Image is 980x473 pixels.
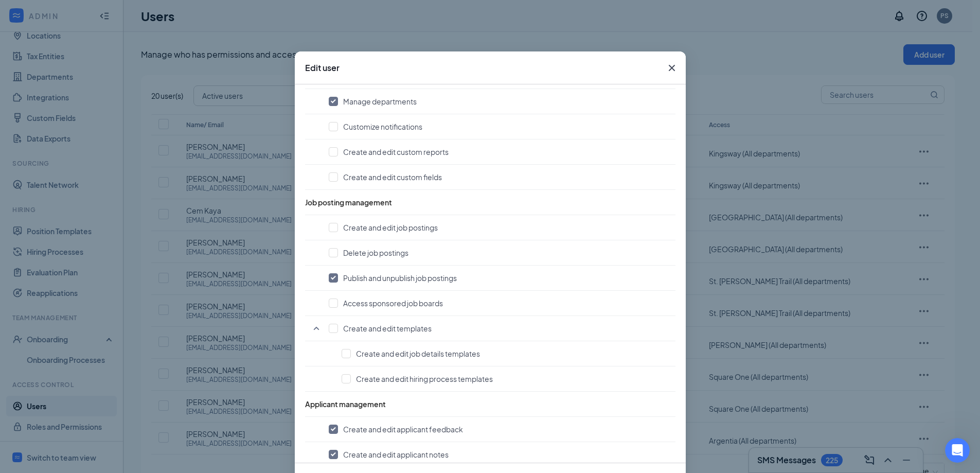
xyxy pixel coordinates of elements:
[305,62,340,74] h3: Edit user
[343,121,422,132] span: Customize notifications
[329,424,670,434] button: Create and edit applicant feedback
[343,147,449,157] span: Create and edit custom reports
[310,322,323,335] svg: SmallChevronUp
[329,172,670,182] button: Create and edit custom fields
[356,348,480,359] span: Create and edit job details templates
[329,449,670,460] button: Create and edit applicant notes
[342,348,670,359] button: Create and edit job details templates
[329,222,670,233] button: Create and edit job postings
[329,147,670,157] button: Create and edit custom reports
[666,62,678,74] svg: Cross
[329,273,670,283] button: Publish and unpublish job postings
[329,323,670,334] button: Create and edit templates
[343,222,438,233] span: Create and edit job postings
[343,96,417,107] span: Manage departments
[945,438,970,463] iframe: Intercom live chat
[329,298,670,308] button: Access sponsored job boards
[342,374,670,384] button: Create and edit hiring process templates
[329,96,670,107] button: Manage departments
[658,51,686,84] button: Close
[343,172,442,182] span: Create and edit custom fields
[305,198,392,207] span: Job posting management
[343,248,408,258] span: Delete job postings
[356,374,493,384] span: Create and edit hiring process templates
[343,323,432,334] span: Create and edit templates
[329,121,670,132] button: Customize notifications
[343,298,443,308] span: Access sponsored job boards
[305,399,386,409] span: Applicant management
[343,449,449,460] span: Create and edit applicant notes
[343,273,457,283] span: Publish and unpublish job postings
[343,424,463,434] span: Create and edit applicant feedback
[329,248,670,258] button: Delete job postings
